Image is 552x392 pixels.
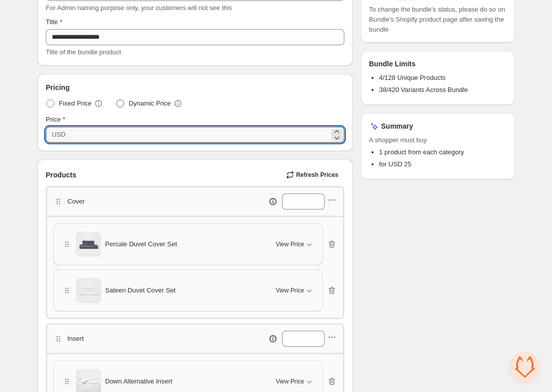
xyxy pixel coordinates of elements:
button: View Price [270,282,320,299]
div: USD [52,130,65,140]
span: Fixed Price [59,99,91,109]
span: 38/420 Variants Across Bundle [379,86,468,93]
label: Price [46,115,65,125]
label: Title [46,17,62,27]
h3: Bundle Limits [369,59,416,69]
button: View Price [270,373,320,389]
li: 1 product from each category [379,147,507,157]
li: for USD 25 [379,159,507,169]
span: Down Alternative Insert [105,376,172,386]
span: Pricing [46,82,69,92]
span: Sateen Duvet Cover Set [105,285,175,296]
span: 4/128 Unique Products [379,74,445,81]
a: Open chat [510,352,540,382]
span: View Price [276,240,304,248]
span: Refresh Prices [296,171,338,179]
span: View Price [276,286,304,295]
span: Percale Duvet Cover Set [105,239,177,249]
span: Products [46,170,76,180]
span: Title of the bundle product [46,48,121,56]
span: A shopper must buy [369,135,507,145]
p: Insert [67,334,84,344]
span: Dynamic Price [129,99,171,109]
span: For Admin naming purpose only, your customers will not see this [46,4,232,12]
span: View Price [276,377,304,385]
button: View Price [270,236,320,252]
img: Percale Duvet Cover Set [76,232,101,257]
h3: Summary [381,121,413,131]
img: Sateen Duvet Cover Set [76,278,101,303]
span: To change the bundle's status, please do so on Bundle's Shopify product page after saving the bundle [369,5,507,35]
p: Cover [67,197,85,207]
button: Refresh Prices [282,168,344,182]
